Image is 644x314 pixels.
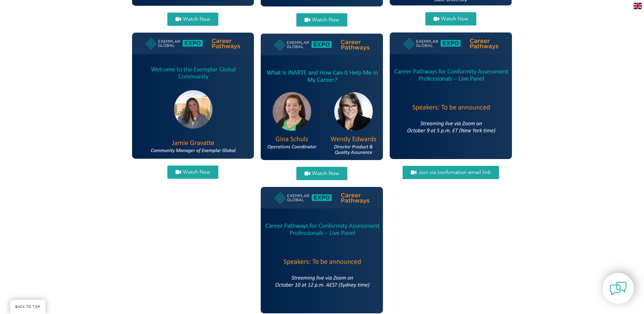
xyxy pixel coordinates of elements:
span: Join via confirmation email link [418,170,491,175]
img: jamie [132,33,254,159]
img: en [633,3,642,9]
a: Watch Now [425,12,476,25]
a: Join via confirmation email link [403,166,499,179]
img: contact-chat.png [610,280,627,297]
img: NY [390,32,512,159]
img: gina and wendy [261,33,383,160]
span: Watch Now [312,171,339,176]
span: Watch Now [441,16,468,21]
span: Watch Now [183,17,210,22]
img: OZ [261,187,383,313]
a: BACK TO TOP [10,300,45,314]
span: Watch Now [312,17,339,22]
a: Watch Now [167,13,218,26]
span: Watch Now [183,170,210,175]
a: Watch Now [296,167,347,180]
a: Watch Now [296,13,347,27]
a: Watch Now [167,165,218,179]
